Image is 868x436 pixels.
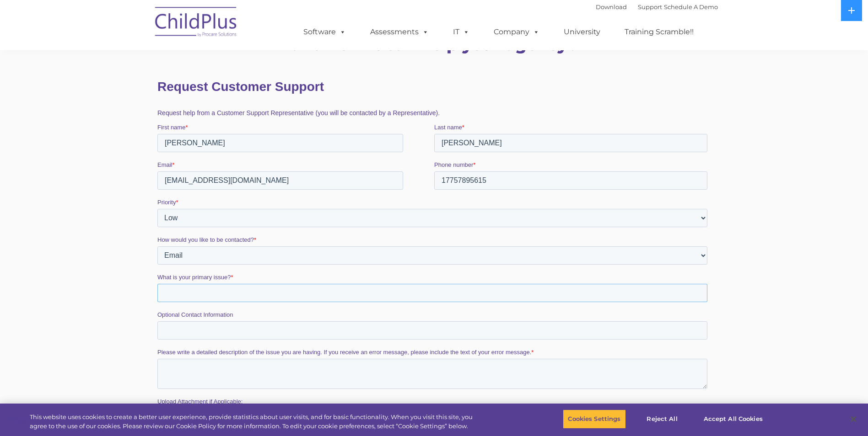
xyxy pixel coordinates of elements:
span: Phone number [277,90,316,97]
a: Company [485,23,549,41]
button: Reject All [634,409,691,429]
font: | [596,3,718,11]
a: Training Scramble!! [615,23,703,41]
button: Cookies Settings [563,409,625,429]
a: Schedule A Demo [664,3,718,11]
div: This website uses cookies to create a better user experience, provide statistics about user visit... [30,413,477,431]
a: IT [444,23,479,41]
span: Want to find out more about ChildPlus and how it can help your agency? [270,14,598,54]
img: ChildPlus by Procare Solutions [151,0,242,46]
a: University [555,23,609,41]
a: Support [638,3,662,11]
a: Download [596,3,627,11]
a: Assessments [361,23,438,41]
button: Close [843,409,863,429]
button: Accept All Cookies [699,409,768,429]
a: Software [294,23,355,41]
